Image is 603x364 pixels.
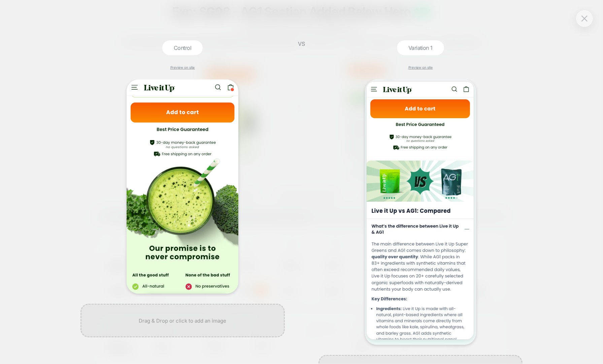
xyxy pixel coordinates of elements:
div: VS [293,40,310,364]
div: Variation 1 [397,40,444,55]
img: generic_4accffc6-ac37-458b-901a-647e67f81d4e.png [365,79,476,345]
a: Preview on site [408,65,433,69]
a: Preview on site [170,65,195,69]
img: close [581,15,588,21]
img: generic_d502589d-9c04-4387-94eb-aa5959d34f86.png [127,79,238,294]
div: Control [162,40,203,55]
